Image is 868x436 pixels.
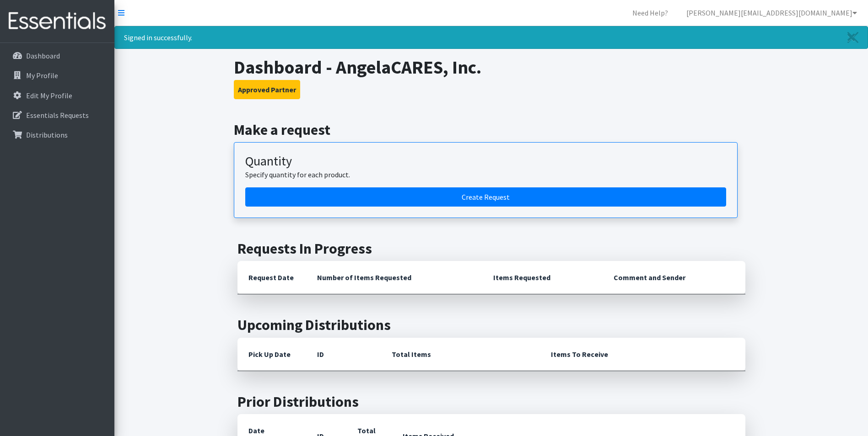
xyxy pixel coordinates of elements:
[4,86,111,105] a: Edit My Profile
[603,261,745,294] th: Comment and Sender
[482,261,603,294] th: Items Requested
[237,261,306,294] th: Request Date
[26,51,60,60] p: Dashboard
[245,187,726,207] a: Create a request by quantity
[4,106,111,124] a: Essentials Requests
[245,169,726,180] p: Specify quantity for each product.
[4,126,111,144] a: Distributions
[625,4,675,22] a: Need Help?
[4,6,111,37] img: HumanEssentials
[237,393,745,410] h2: Prior Distributions
[679,4,864,22] a: [PERSON_NAME][EMAIL_ADDRESS][DOMAIN_NAME]
[237,240,745,257] h2: Requests In Progress
[245,154,726,169] h3: Quantity
[838,27,868,48] a: Close
[237,316,745,334] h2: Upcoming Distributions
[4,47,111,65] a: Dashboard
[306,338,381,371] th: ID
[26,91,72,100] p: Edit My Profile
[540,338,745,371] th: Items To Receive
[234,121,749,138] h2: Make a request
[114,26,868,49] div: Signed in successfully.
[26,71,58,80] p: My Profile
[237,338,306,371] th: Pick Up Date
[306,261,483,294] th: Number of Items Requested
[26,111,89,120] p: Essentials Requests
[234,56,749,78] h1: Dashboard - AngelaCARES, Inc.
[26,130,68,139] p: Distributions
[234,80,300,99] button: Approved Partner
[381,338,540,371] th: Total Items
[4,66,111,85] a: My Profile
